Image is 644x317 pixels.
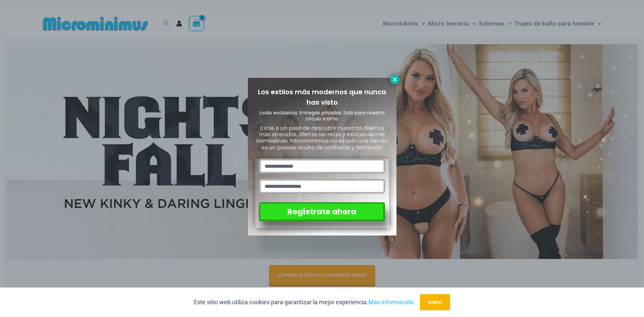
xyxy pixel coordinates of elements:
font: Aceptar [428,300,442,305]
font: Los estilos más modernos que nunca has visto [258,87,386,107]
button: Regístrate ahora [259,202,385,221]
font: Looks exclusivos. Entregas privadas. Solo para nuestro círculo íntimo. [259,109,385,122]
a: Más información. [368,299,415,306]
font: Estás a un paso de descubrir nuestros diseños más atrevidos, ofertas secretas y exclusivas tras b... [256,125,388,151]
font: Este sitio web utiliza cookies para garantizar la mejor experiencia. [194,299,368,306]
button: Cerca [390,75,399,84]
font: Regístrate ahora [287,206,356,217]
button: Aceptar [420,294,450,310]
